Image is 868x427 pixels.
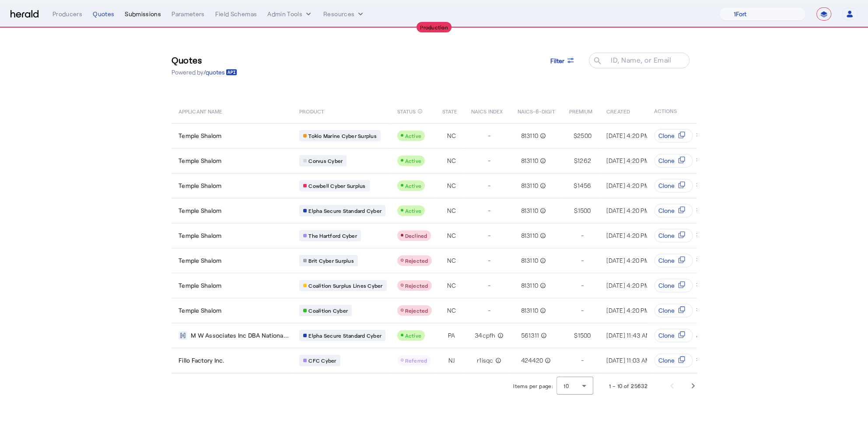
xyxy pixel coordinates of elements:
[178,131,221,140] span: Temple Shalom
[447,231,456,240] span: NC
[569,106,593,115] span: PREMIUM
[543,356,551,365] mat-icon: info_outline
[308,307,348,314] span: Coalition Cyber
[308,182,365,189] span: Cowbell Cyber Surplus
[581,281,584,290] span: -
[191,331,289,340] span: M W Associates Inc DBA Nationa...
[539,331,547,340] mat-icon: info_outline
[323,10,365,18] button: Resources dropdown menu
[171,68,237,77] p: Powered by
[477,356,493,365] span: r1isqc
[178,181,221,190] span: Temple Shalom
[442,106,457,115] span: STATE
[397,106,416,115] span: STATUS
[521,181,538,190] span: 813110
[308,257,354,264] span: Brit Cyber Surplus
[658,356,675,365] span: Clone
[475,331,496,340] span: 34cpfh
[581,306,584,315] span: -
[471,106,503,115] span: NAICS INDEX
[577,131,591,140] span: 2500
[521,156,538,165] span: 813110
[606,307,649,314] span: [DATE] 4:20 PM
[178,156,221,165] span: Temple Shalom
[654,204,693,218] button: Clone
[538,231,546,240] mat-icon: info_outline
[606,106,630,115] span: CREATED
[543,53,582,68] button: Filter
[574,131,577,140] span: $
[563,383,569,389] span: 10
[178,306,221,315] span: Temple Shalom
[658,231,675,240] span: Clone
[10,10,38,18] img: Herald Logo
[215,10,257,18] div: Field Schemas
[405,332,422,339] span: Active
[658,331,675,340] span: Clone
[405,307,428,314] span: Rejected
[577,181,591,190] span: 1456
[52,10,82,18] div: Producers
[405,282,428,289] span: Rejected
[682,375,703,396] button: Next page
[405,158,422,164] span: Active
[654,353,693,367] button: Clone
[488,181,490,190] span: -
[171,10,205,18] div: Parameters
[308,357,336,364] span: CFC Cyber
[447,181,456,190] span: NC
[203,68,237,77] a: /quotes
[574,181,577,190] span: $
[538,256,546,265] mat-icon: info_outline
[521,281,538,290] span: 813110
[178,106,222,115] span: APPLICANT NAME
[125,10,161,18] div: Submissions
[606,157,649,164] span: [DATE] 4:20 PM
[448,331,455,340] span: PA
[581,231,584,240] span: -
[308,157,343,164] span: Corvus Cyber
[488,156,490,165] span: -
[654,303,693,318] button: Clone
[658,156,675,165] span: Clone
[606,356,650,364] span: [DATE] 11:03 AM
[178,356,225,365] span: Fillo Factory Inc.
[654,279,693,293] button: Clone
[654,254,693,268] button: Clone
[416,22,451,32] div: Production
[611,56,671,64] mat-label: ID, Name, or Email
[517,106,555,115] span: NAICS-6-DIGIT
[405,258,428,264] span: Rejected
[606,282,649,289] span: [DATE] 4:20 PM
[654,129,693,143] button: Clone
[574,156,577,165] span: $
[606,207,649,214] span: [DATE] 4:20 PM
[488,256,490,265] span: -
[488,281,490,290] span: -
[447,256,456,265] span: NC
[178,281,221,290] span: Temple Shalom
[308,282,382,289] span: Coalition Surplus Lines Cyber
[171,99,832,374] table: Table view of all quotes submitted by your platform
[521,356,543,365] span: 424420
[405,208,422,214] span: Active
[538,131,546,140] mat-icon: info_outline
[589,56,604,67] mat-icon: search
[521,331,539,340] span: 561311
[654,179,693,193] button: Clone
[405,183,422,189] span: Active
[658,281,675,290] span: Clone
[405,233,427,239] span: Declined
[178,231,221,240] span: Temple Shalom
[658,206,675,215] span: Clone
[308,207,381,214] span: Elpha Secure Standard Cyber
[493,356,501,365] mat-icon: info_outline
[538,281,546,290] mat-icon: info_outline
[495,331,503,340] mat-icon: info_outline
[521,131,538,140] span: 813110
[448,356,455,365] span: NJ
[447,156,456,165] span: NC
[581,256,584,265] span: -
[606,132,649,139] span: [DATE] 4:20 PM
[521,256,538,265] span: 813110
